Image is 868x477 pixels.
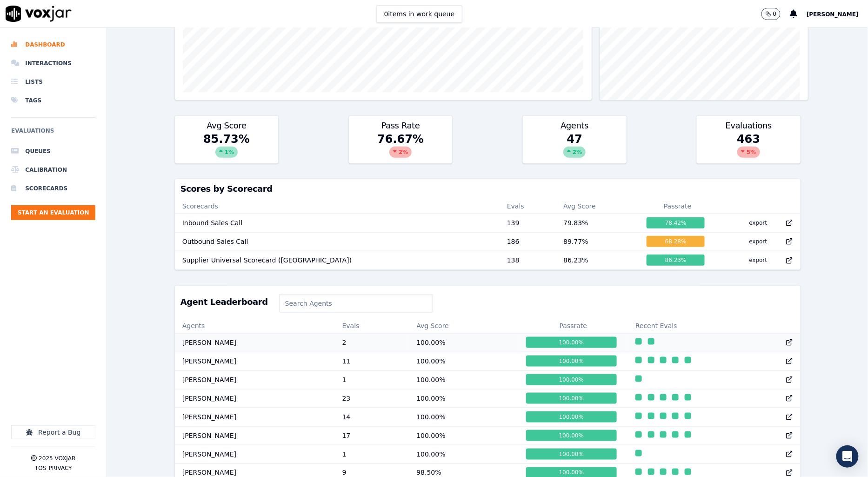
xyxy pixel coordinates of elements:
[500,214,556,232] td: 139
[523,132,626,163] div: 47
[737,147,760,158] div: 5 %
[11,142,95,161] a: Queues
[563,147,586,158] div: 2 %
[35,464,46,472] button: TOS
[409,408,519,426] td: 100.00 %
[742,234,775,249] button: export
[180,185,795,193] h3: Scores by Scorecard
[409,389,519,408] td: 100.00 %
[175,199,500,214] th: Scorecards
[409,352,519,370] td: 100.00 %
[526,356,617,367] div: 100.00 %
[335,408,409,426] td: 14
[180,121,273,130] h3: Avg Score
[409,333,519,352] td: 100.00 %
[180,298,268,306] h3: Agent Leaderboard
[335,370,409,389] td: 1
[389,147,412,158] div: 2 %
[6,6,72,22] img: voxjar logo
[175,214,500,232] td: Inbound Sales Call
[39,455,75,462] p: 2025 Voxjar
[500,199,556,214] th: Evals
[175,352,335,370] td: [PERSON_NAME]
[500,232,556,251] td: 186
[526,411,617,423] div: 100.00 %
[526,430,617,441] div: 100.00 %
[556,251,639,269] td: 86.23 %
[742,253,775,268] button: export
[409,318,519,333] th: Avg Score
[836,445,859,468] div: Open Intercom Messenger
[175,370,335,389] td: [PERSON_NAME]
[11,205,95,220] button: Start an Evaluation
[556,214,639,232] td: 79.83 %
[11,125,95,142] h6: Evaluations
[697,132,800,163] div: 463
[11,425,95,439] button: Report a Bug
[500,251,556,269] td: 138
[807,11,859,18] span: [PERSON_NAME]
[11,35,95,54] a: Dashboard
[48,464,72,472] button: Privacy
[175,389,335,408] td: [PERSON_NAME]
[175,408,335,426] td: [PERSON_NAME]
[761,8,781,20] button: 0
[215,147,238,158] div: 1 %
[175,132,278,163] div: 85.73 %
[354,121,447,130] h3: Pass Rate
[175,232,500,251] td: Outbound Sales Call
[11,161,95,179] a: Calibration
[702,121,795,130] h3: Evaluations
[742,215,775,230] button: export
[647,255,705,266] div: 86.23 %
[175,445,335,464] td: [PERSON_NAME]
[647,217,705,228] div: 78.42 %
[349,132,452,163] div: 76.67 %
[11,73,95,91] a: Lists
[409,445,519,464] td: 100.00 %
[335,445,409,464] td: 1
[761,8,790,20] button: 0
[526,393,617,404] div: 100.00 %
[175,426,335,445] td: [PERSON_NAME]
[647,236,705,247] div: 68.28 %
[556,199,639,214] th: Avg Score
[807,8,868,20] button: [PERSON_NAME]
[175,318,335,333] th: Agents
[175,251,500,269] td: Supplier Universal Scorecard ([GEOGRAPHIC_DATA])
[11,91,95,110] a: Tags
[409,370,519,389] td: 100.00 %
[335,389,409,408] td: 23
[335,318,409,333] th: Evals
[335,333,409,352] td: 2
[175,333,335,352] td: [PERSON_NAME]
[409,426,519,445] td: 100.00 %
[773,10,777,18] p: 0
[526,337,617,348] div: 100.00 %
[376,5,463,23] button: 0items in work queue
[528,121,621,130] h3: Agents
[526,374,617,385] div: 100.00 %
[335,352,409,370] td: 11
[335,426,409,445] td: 17
[11,179,95,198] a: Scorecards
[519,318,628,333] th: Passrate
[556,232,639,251] td: 89.77 %
[628,318,801,333] th: Recent Evals
[279,294,433,313] input: Search Agents
[11,54,95,73] a: Interactions
[526,449,617,460] div: 100.00 %
[639,199,716,214] th: Passrate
